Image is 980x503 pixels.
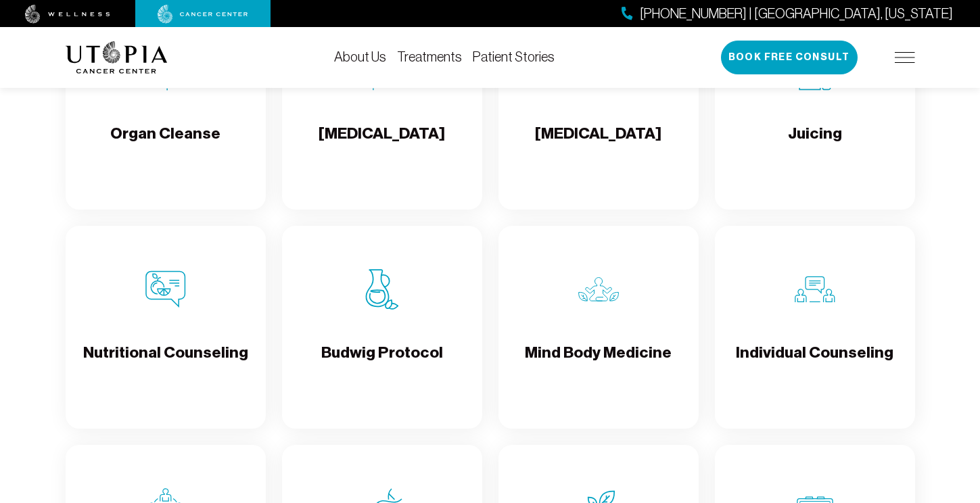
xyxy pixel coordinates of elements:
h4: Organ Cleanse [110,123,220,167]
img: cancer center [158,5,248,24]
a: About Us [334,49,386,64]
h4: Nutritional Counseling [83,342,248,386]
img: logo [66,41,168,74]
iframe: To enrich screen reader interactions, please activate Accessibility in Grammarly extension settings [723,76,980,503]
a: JuicingJuicing [715,7,915,210]
img: Nutritional Counseling [145,269,186,310]
img: wellness [25,5,110,24]
a: Mind Body MedicineMind Body Medicine [498,226,699,429]
a: Organ CleanseOrgan Cleanse [66,7,266,210]
h4: Budwig Protocol [321,342,443,386]
h4: [MEDICAL_DATA] [535,123,661,167]
a: Colon Therapy[MEDICAL_DATA] [282,7,482,210]
img: Budwig Protocol [362,269,402,310]
h4: Mind Body Medicine [525,342,672,386]
a: Lymphatic Massage[MEDICAL_DATA] [498,7,699,210]
button: Book Free Consult [721,41,858,74]
a: [PHONE_NUMBER] | [GEOGRAPHIC_DATA], [US_STATE] [622,4,953,24]
a: Nutritional CounselingNutritional Counseling [66,226,266,429]
a: Treatments [397,49,462,64]
h4: [MEDICAL_DATA] [319,123,445,167]
img: Mind Body Medicine [578,269,619,310]
span: [PHONE_NUMBER] | [GEOGRAPHIC_DATA], [US_STATE] [640,4,953,24]
a: Budwig ProtocolBudwig Protocol [282,226,482,429]
a: Patient Stories [473,49,555,64]
a: Individual CounselingIndividual Counseling [715,226,915,429]
img: icon-hamburger [895,52,915,63]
